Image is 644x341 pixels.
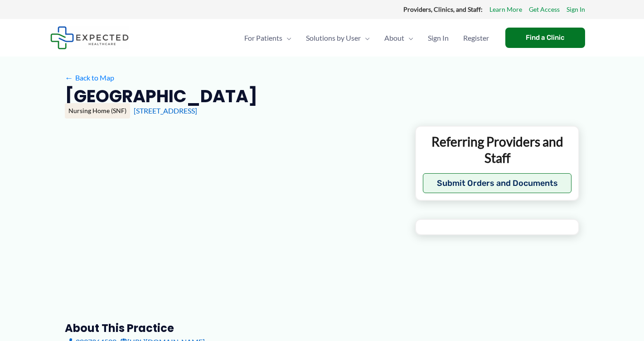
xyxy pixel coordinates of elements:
a: [STREET_ADDRESS] [134,106,197,115]
a: Solutions by UserMenu Toggle [299,22,377,54]
a: Learn More [489,4,522,15]
span: About [384,22,404,54]
a: ←Back to Map [65,71,114,85]
span: Menu Toggle [404,22,413,54]
h3: About this practice [65,321,401,335]
span: ← [65,73,73,82]
button: Submit Orders and Documents [423,173,572,193]
a: Get Access [529,4,560,15]
a: Sign In [567,4,585,15]
div: Nursing Home (SNF) [65,103,130,118]
nav: Primary Site Navigation [237,22,496,54]
h2: [GEOGRAPHIC_DATA] [65,85,257,107]
strong: Providers, Clinics, and Staff: [403,5,483,13]
span: Solutions by User [306,22,361,54]
span: Sign In [428,22,449,54]
span: Menu Toggle [361,22,370,54]
a: For PatientsMenu Toggle [237,22,299,54]
p: Referring Providers and Staff [423,133,572,166]
span: Register [463,22,489,54]
img: Expected Healthcare Logo - side, dark font, small [50,26,129,49]
a: Find a Clinic [505,28,585,48]
a: AboutMenu Toggle [377,22,421,54]
a: Register [456,22,496,54]
span: Menu Toggle [282,22,291,54]
a: Sign In [421,22,456,54]
span: For Patients [244,22,282,54]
